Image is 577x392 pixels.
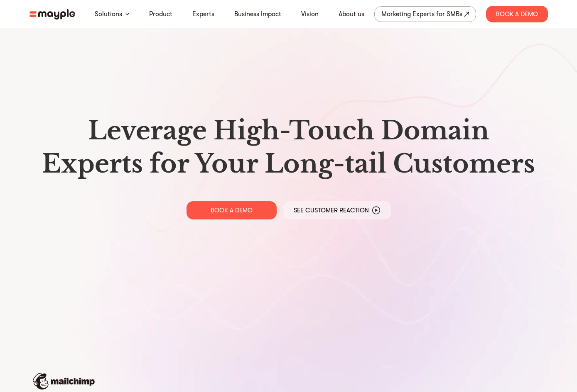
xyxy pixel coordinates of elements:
[33,373,95,390] img: mailchimp-logo
[234,9,281,19] a: Business Impact
[187,201,277,219] a: BOOK A DEMO
[192,9,214,19] a: Experts
[125,13,129,15] img: arrow-down
[283,201,391,219] a: See Customer Reaction
[211,206,253,214] p: BOOK A DEMO
[29,9,75,19] img: mayple-logo
[301,9,319,19] a: Vision
[381,8,462,20] div: Marketing Experts for SMBs
[294,206,369,214] p: See Customer Reaction
[486,6,548,22] div: Book A Demo
[149,9,172,19] a: Product
[36,114,541,180] h1: Leverage High-Touch Domain Experts for Your Long-tail Customers
[374,6,476,22] a: Marketing Experts for SMBs
[95,9,122,19] a: Solutions
[339,9,364,19] a: About us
